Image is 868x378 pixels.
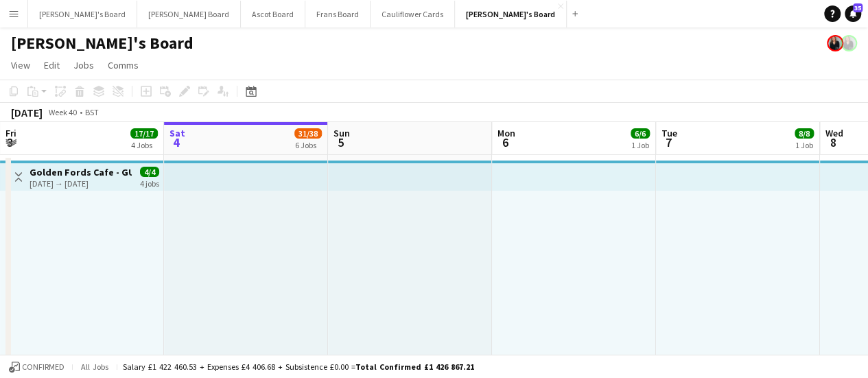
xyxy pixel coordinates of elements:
button: [PERSON_NAME]'s Board [28,1,137,27]
span: Sun [333,127,350,139]
span: Jobs [73,59,94,71]
div: 1 Job [631,140,649,150]
span: Confirmed [22,362,64,372]
span: All jobs [78,362,111,372]
h1: [PERSON_NAME]'s Board [11,33,193,54]
div: BST [85,107,99,117]
span: 35 [853,3,863,12]
div: 1 Job [795,140,813,150]
a: Comms [102,56,144,74]
span: View [11,59,30,71]
span: Wed [825,127,843,139]
a: 35 [845,5,861,22]
button: Cauliflower Cards [371,1,455,27]
div: [DATE] [11,106,43,119]
span: Edit [44,59,60,71]
a: Jobs [68,56,99,74]
div: 6 Jobs [295,140,321,150]
span: 31/38 [294,128,322,139]
span: 6/6 [631,128,650,139]
button: [PERSON_NAME]'s Board [455,1,567,27]
span: 17/17 [130,128,158,139]
span: Sat [169,127,185,139]
span: Comms [108,59,139,71]
div: 4 jobs [140,177,159,189]
app-user-avatar: Thomasina Dixon [827,35,843,51]
a: View [5,56,36,74]
span: 8/8 [795,128,814,139]
span: Mon [497,127,515,139]
span: Tue [661,127,677,139]
h3: Golden Fords Cafe - GU4 8AW [30,166,132,178]
span: 4/4 [140,167,159,177]
span: 8 [823,134,843,150]
span: 4 [167,134,185,150]
a: Edit [38,56,65,74]
app-user-avatar: Thomasina Dixon [841,35,857,51]
button: Confirmed [7,359,67,375]
div: [DATE] → [DATE] [30,178,132,189]
span: 7 [659,134,677,150]
span: Week 40 [45,107,80,117]
span: 5 [331,134,350,150]
button: [PERSON_NAME] Board [137,1,241,27]
span: Total Confirmed £1 426 867.21 [355,362,474,372]
span: Fri [5,127,16,139]
button: Frans Board [305,1,371,27]
button: Ascot Board [241,1,305,27]
span: 6 [495,134,515,150]
div: Salary £1 422 460.53 + Expenses £4 406.68 + Subsistence £0.00 = [123,362,474,372]
div: 4 Jobs [131,140,157,150]
span: 3 [3,134,16,150]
